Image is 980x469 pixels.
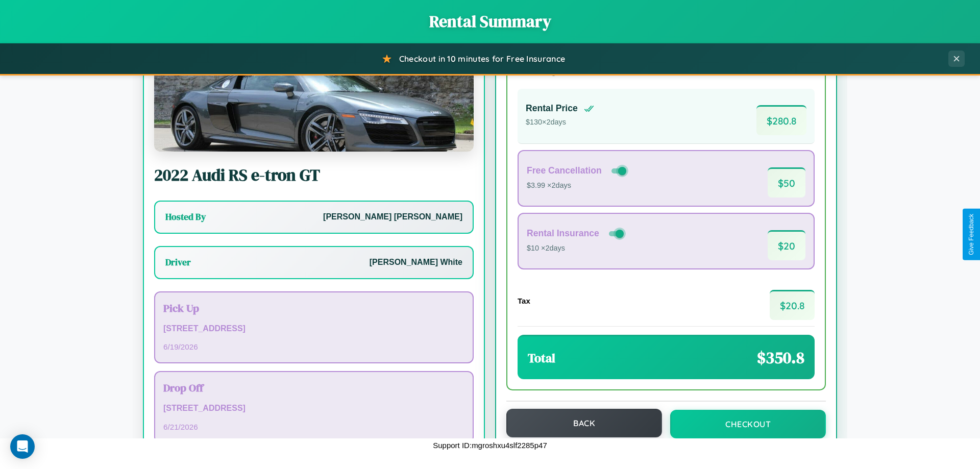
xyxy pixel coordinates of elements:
[163,322,464,336] p: [STREET_ADDRESS]
[154,164,474,186] h2: 2022 Audi RS e-tron GT
[163,301,464,315] h3: Pick Up
[165,256,191,268] h3: Driver
[756,105,806,135] span: $ 280.8
[526,116,594,129] p: $ 130 × 2 days
[433,438,547,452] p: Support ID: mgroshxu4slf2285p47
[768,230,805,260] span: $ 20
[518,297,530,305] h4: Tax
[526,103,578,114] h4: Rental Price
[163,340,464,354] p: 6 / 19 / 2026
[527,165,602,176] h4: Free Cancellation
[757,347,804,369] span: $ 350.8
[670,410,826,438] button: Checkout
[163,401,464,416] p: [STREET_ADDRESS]
[770,290,815,320] span: $ 20.8
[165,211,206,223] h3: Hosted By
[399,54,565,64] span: Checkout in 10 minutes for Free Insurance
[370,255,462,270] p: [PERSON_NAME] White
[163,420,464,434] p: 6 / 21 / 2026
[968,214,975,255] div: Give Feedback
[10,10,970,33] h1: Rental Summary
[527,179,628,192] p: $3.99 × 2 days
[527,242,626,255] p: $10 × 2 days
[10,434,35,459] div: Open Intercom Messenger
[323,210,462,225] p: [PERSON_NAME] [PERSON_NAME]
[163,380,464,395] h3: Drop Off
[527,228,599,239] h4: Rental Insurance
[528,350,555,366] h3: Total
[768,167,805,198] span: $ 50
[154,50,474,152] img: Audi RS e-tron GT
[506,409,662,437] button: Back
